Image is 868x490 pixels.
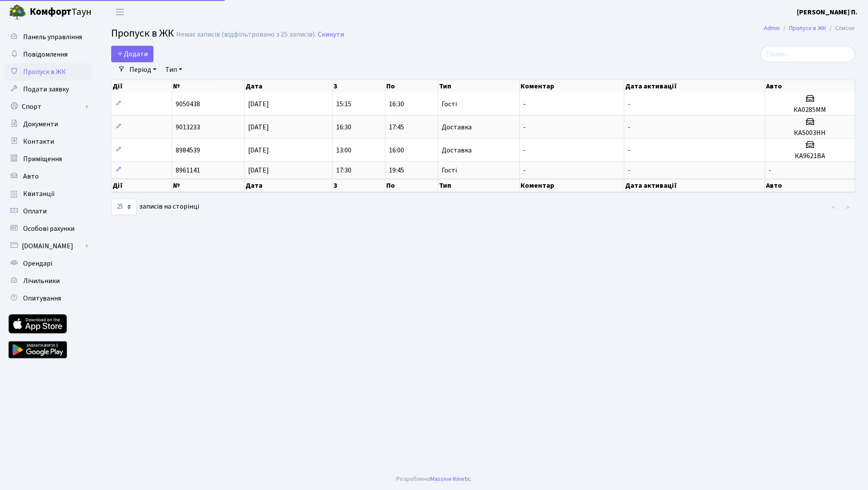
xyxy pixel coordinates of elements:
[523,166,526,175] span: -
[442,147,472,154] span: Доставка
[4,63,92,81] a: Пропуск в ЖК
[4,133,92,150] a: Контакти
[769,152,851,160] h5: КА9621ВА
[126,62,160,77] a: Період
[336,99,351,109] span: 15:15
[765,179,855,192] th: Авто
[23,172,39,181] span: Авто
[438,179,520,192] th: Тип
[826,24,855,33] li: Список
[23,67,66,77] span: Пропуск в ЖК
[789,24,826,33] a: Пропуск в ЖК
[23,206,47,216] span: Оплати
[4,203,92,220] a: Оплати
[520,80,624,92] th: Коментар
[176,122,200,132] span: 9013233
[769,106,851,114] h5: КА0285ММ
[765,80,855,92] th: Авто
[23,276,60,286] span: Лічильники
[245,80,333,92] th: Дата
[23,294,61,303] span: Опитування
[245,179,333,192] th: Дата
[23,50,68,59] span: Повідомлення
[797,7,858,17] a: [PERSON_NAME] П.
[628,166,630,175] span: -
[764,24,780,33] a: Admin
[624,80,765,92] th: Дата активації
[112,179,172,192] th: Дії
[176,166,200,175] span: 8961141
[248,145,269,155] span: [DATE]
[4,28,92,46] a: Панель управління
[520,179,624,192] th: Коментар
[111,26,174,41] span: Пропуск в ЖК
[4,81,92,98] a: Подати заявку
[4,115,92,133] a: Документи
[769,129,851,137] h5: КА5003НН
[385,80,438,92] th: По
[438,80,520,92] th: Тип
[248,99,269,109] span: [DATE]
[628,99,630,109] span: -
[4,290,92,307] a: Опитування
[523,99,526,109] span: -
[4,168,92,185] a: Авто
[389,145,404,155] span: 16:00
[751,19,868,37] nav: breadcrumb
[112,80,172,92] th: Дії
[111,46,153,62] a: Додати
[111,199,136,215] select: записів на сторінці
[23,119,58,129] span: Документи
[172,80,245,92] th: №
[385,179,438,192] th: По
[4,255,92,272] a: Орендарі
[4,220,92,237] a: Особові рахунки
[389,99,404,109] span: 16:30
[30,5,71,19] b: Комфорт
[628,145,630,155] span: -
[442,101,457,108] span: Гості
[333,179,385,192] th: З
[176,145,200,155] span: 8984539
[336,122,351,132] span: 16:30
[23,32,82,42] span: Панель управління
[523,122,526,132] span: -
[162,62,186,77] a: Тип
[396,474,472,484] div: Розроблено .
[23,189,55,199] span: Квитанції
[23,259,52,268] span: Орендарі
[23,154,62,164] span: Приміщення
[442,124,472,131] span: Доставка
[797,7,858,17] b: [PERSON_NAME] П.
[336,166,351,175] span: 17:30
[248,166,269,175] span: [DATE]
[760,46,855,62] input: Пошук...
[628,122,630,132] span: -
[109,5,131,19] button: Переключити навігацію
[9,3,26,21] img: logo.png
[624,179,765,192] th: Дата активації
[176,99,200,109] span: 9050438
[172,179,245,192] th: №
[23,84,69,94] span: Подати заявку
[4,46,92,63] a: Повідомлення
[430,474,471,483] a: Massive Kinetic
[4,150,92,168] a: Приміщення
[4,98,92,115] a: Спорт
[389,166,404,175] span: 19:45
[23,137,54,146] span: Контакти
[333,80,385,92] th: З
[30,5,92,20] span: Таун
[4,272,92,290] a: Лічильники
[23,224,75,233] span: Особові рахунки
[248,122,269,132] span: [DATE]
[111,199,199,215] label: записів на сторінці
[389,122,404,132] span: 17:45
[176,30,316,39] div: Немає записів (відфільтровано з 25 записів).
[318,30,344,39] a: Скинути
[769,166,771,175] span: -
[523,145,526,155] span: -
[117,49,148,59] span: Додати
[4,237,92,255] a: [DOMAIN_NAME]
[336,145,351,155] span: 13:00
